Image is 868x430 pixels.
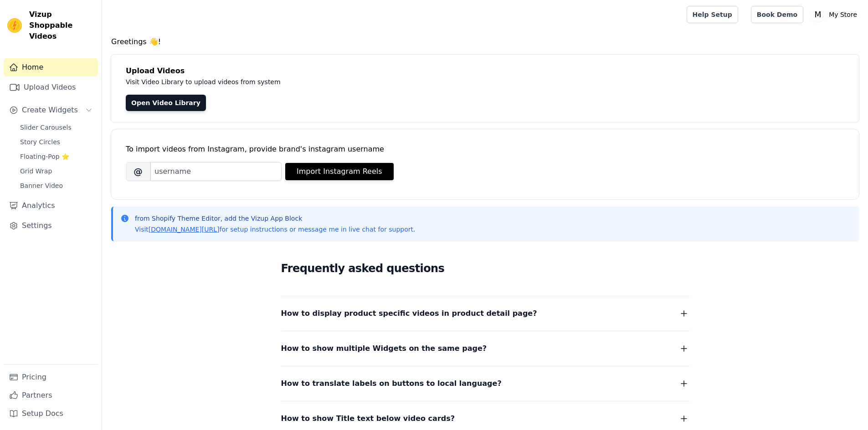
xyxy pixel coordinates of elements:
a: Home [4,58,98,76]
input: username [150,162,282,181]
span: How to show multiple Widgets on the same page? [281,342,487,355]
a: Partners [4,386,98,405]
a: Pricing [4,368,98,386]
a: Open Video Library [126,95,206,111]
p: Visit Video Library to upload videos from system [126,76,534,87]
a: Settings [4,217,98,235]
span: @ [126,162,150,181]
a: [DOMAIN_NAME][URL] [149,226,220,233]
button: Import Instagram Reels [285,163,394,180]
span: How to translate labels on buttons to local language? [281,377,502,390]
button: M My Store [811,6,861,23]
text: M [815,10,822,19]
button: How to display product specific videos in product detail page? [281,307,689,320]
p: My Store [825,6,861,23]
h4: Upload Videos [126,66,844,76]
a: Help Setup [687,6,738,23]
button: Create Widgets [4,101,98,119]
span: How to display product specific videos in product detail page? [281,307,537,320]
a: Banner Video [15,179,98,192]
a: Setup Docs [4,405,98,423]
span: Slider Carousels [20,123,72,132]
a: Slider Carousels [15,121,98,134]
a: Book Demo [751,6,803,23]
img: Vizup [7,18,22,33]
a: Floating-Pop ⭐ [15,150,98,163]
button: How to show Title text below video cards? [281,412,689,425]
span: Vizup Shoppable Videos [29,9,94,42]
p: from Shopify Theme Editor, add the Vizup App Block [135,214,415,223]
span: Floating-Pop ⭐ [20,152,69,161]
span: Banner Video [20,181,63,190]
a: Grid Wrap [15,165,98,177]
div: To import videos from Instagram, provide brand's instagram username [126,144,844,155]
button: How to translate labels on buttons to local language? [281,377,689,390]
a: Upload Videos [4,78,98,96]
h2: Frequently asked questions [281,259,689,278]
span: How to show Title text below video cards? [281,412,455,425]
button: How to show multiple Widgets on the same page? [281,342,689,355]
h4: Greetings 👋! [111,36,859,47]
a: Story Circles [15,136,98,148]
span: Grid Wrap [20,167,52,176]
span: Create Widgets [22,105,78,116]
a: Analytics [4,197,98,215]
span: Story Circles [20,137,60,147]
p: Visit for setup instructions or message me in live chat for support. [135,225,415,234]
